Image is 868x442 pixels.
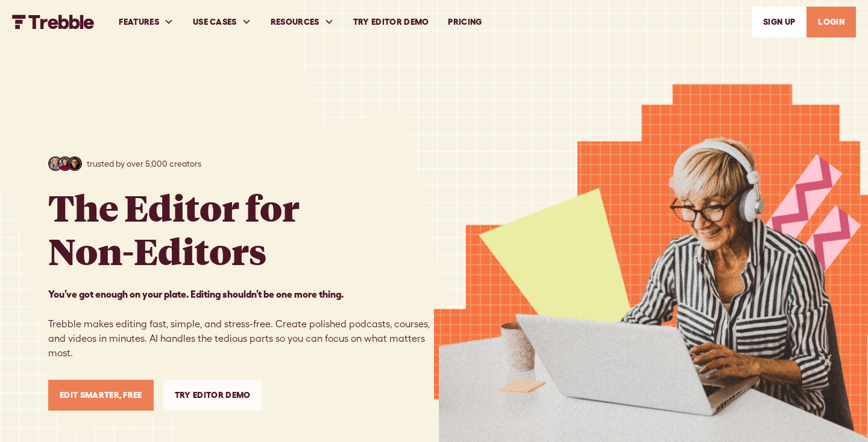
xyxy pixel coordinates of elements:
[12,14,95,29] a: home
[48,287,434,360] p: Trebble makes editing fast, simple, and stress-free. Create polished podcasts, courses, and video...
[261,1,344,43] div: RESOURCES
[12,14,95,29] img: Trebble FM Logo
[438,1,491,43] a: PRICING
[752,7,807,37] a: SIGn UP
[271,16,319,28] div: RESOURCES
[163,380,262,411] a: Try Editor Demo
[48,185,300,272] h1: The Editor for Non-Editors
[48,380,154,411] a: Edit Smarter, Free
[183,1,261,43] div: USE CASES
[807,7,856,37] a: LOGIN
[119,16,159,28] div: FEATURES
[48,289,344,299] strong: You’ve got enough on your plate. Editing shouldn’t be one more thing. ‍
[344,1,439,43] a: Try Editor Demo
[87,158,201,170] p: trusted by over 5,000 creators
[193,16,237,28] div: USE CASES
[109,1,183,43] div: FEATURES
